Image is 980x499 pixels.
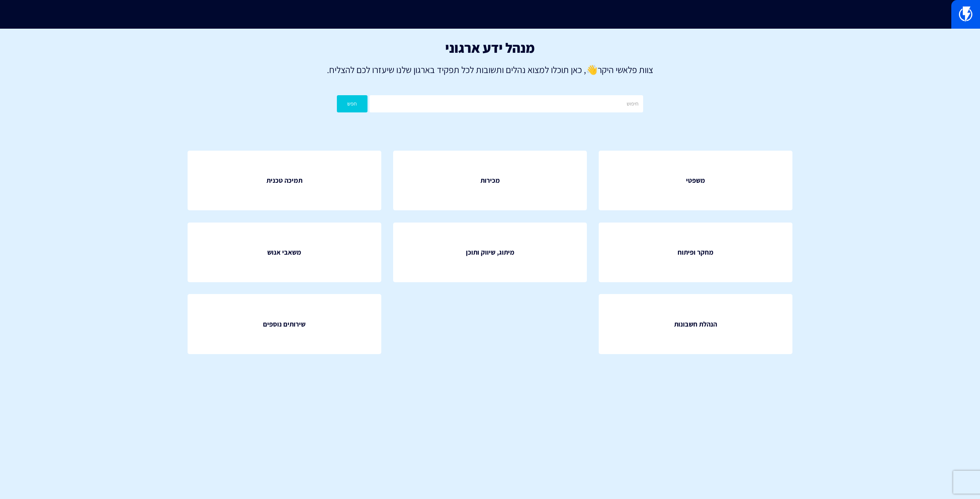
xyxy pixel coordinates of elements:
[188,151,381,210] a: תמיכה טכנית
[188,223,381,282] a: משאבי אנוש
[674,319,717,329] span: הנהלת חשבונות
[369,95,643,112] input: חיפוש
[393,223,587,282] a: מיתוג, שיווק ותוכן
[11,40,969,55] h1: מנהל ידע ארגוני
[466,247,514,257] span: מיתוג, שיווק ותוכן
[337,95,367,112] button: חפש
[11,63,969,76] p: צוות פלאשי היקר , כאן תוכלו למצוא נהלים ותשובות לכל תפקיד בארגון שלנו שיעזרו לכם להצליח.
[188,294,381,354] a: שירותים נוספים
[318,6,662,23] input: חיפוש מהיר...
[599,151,792,210] a: משפטי
[266,176,302,185] span: תמיכה טכנית
[599,294,792,354] a: הנהלת חשבונות
[678,247,714,257] span: מחקר ופיתוח
[686,176,705,185] span: משפטי
[393,151,587,210] a: מכירות
[599,223,792,282] a: מחקר ופיתוח
[480,176,500,185] span: מכירות
[263,319,305,329] span: שירותים נוספים
[586,63,598,76] strong: 👋
[267,247,301,257] span: משאבי אנוש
